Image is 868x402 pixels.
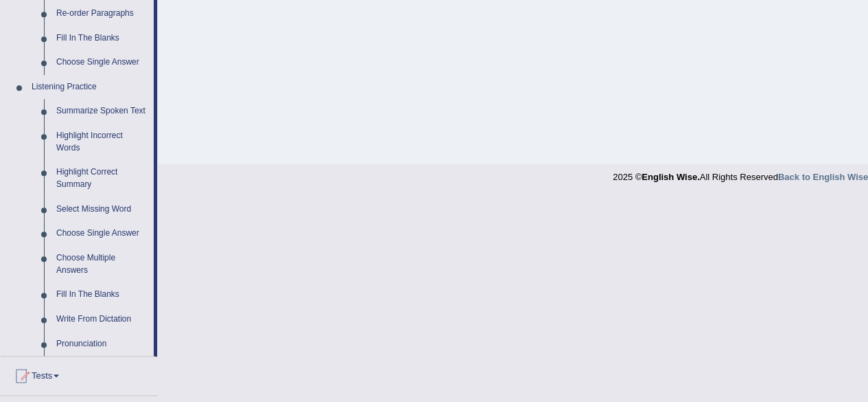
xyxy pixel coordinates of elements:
[50,99,154,124] a: Summarize Spoken Text
[50,26,154,51] a: Fill In The Blanks
[50,221,154,246] a: Choose Single Answer
[50,1,154,26] a: Re-order Paragraphs
[1,357,157,391] a: Tests
[25,75,154,100] a: Listening Practice
[778,172,868,182] a: Back to English Wise
[642,172,699,182] strong: English Wise.
[50,197,154,222] a: Select Missing Word
[50,160,154,197] a: Highlight Correct Summary
[50,332,154,357] a: Pronunciation
[50,124,154,160] a: Highlight Incorrect Words
[50,50,154,75] a: Choose Single Answer
[50,307,154,332] a: Write From Dictation
[50,282,154,307] a: Fill In The Blanks
[50,246,154,282] a: Choose Multiple Answers
[613,164,868,183] div: 2025 © All Rights Reserved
